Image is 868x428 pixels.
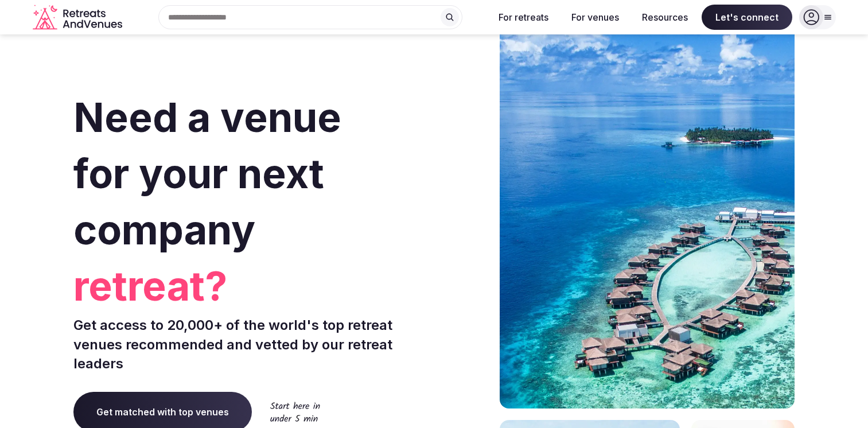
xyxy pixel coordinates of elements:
[702,5,792,30] span: Let's connect
[33,5,124,30] svg: Retreats and Venues company logo
[562,5,628,30] button: For venues
[633,5,697,30] button: Resources
[73,258,430,314] span: retreat?
[33,5,124,30] a: Visit the homepage
[489,5,558,30] button: For retreats
[270,402,320,422] img: Start here in under 5 min
[73,93,341,254] span: Need a venue for your next company
[73,316,430,373] p: Get access to 20,000+ of the world's top retreat venues recommended and vetted by our retreat lea...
